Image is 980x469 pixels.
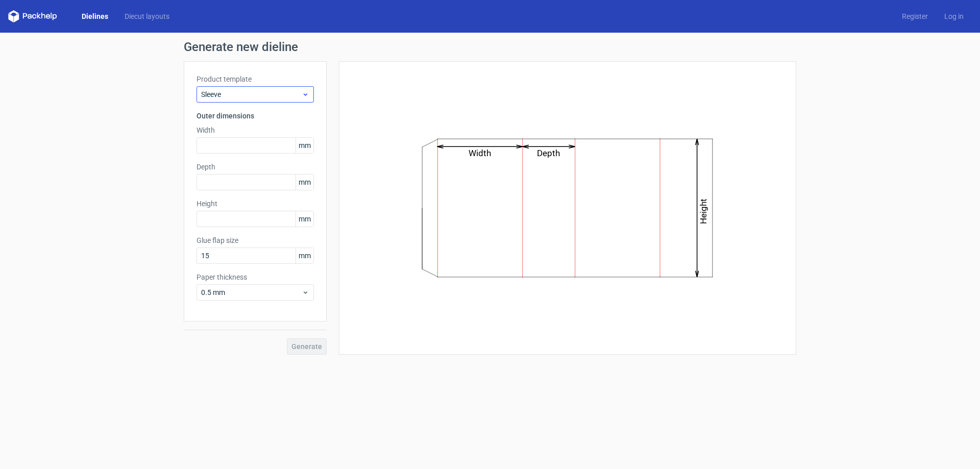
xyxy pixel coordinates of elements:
[469,148,492,158] text: Width
[537,148,560,158] text: Depth
[197,74,314,84] label: Product template
[197,162,314,172] label: Depth
[936,11,972,21] a: Log in
[296,138,313,153] span: mm
[197,272,314,282] label: Paper thickness
[296,175,313,190] span: mm
[197,235,314,245] label: Glue flap size
[201,287,302,298] span: 0.5 mm
[116,11,178,21] a: Diecut layouts
[184,41,796,53] h1: Generate new dieline
[197,125,314,135] label: Width
[296,211,313,227] span: mm
[296,248,313,263] span: mm
[699,199,709,224] text: Height
[201,89,302,100] span: Sleeve
[73,11,116,21] a: Dielines
[894,11,936,21] a: Register
[197,111,314,121] h3: Outer dimensions
[197,199,314,209] label: Height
